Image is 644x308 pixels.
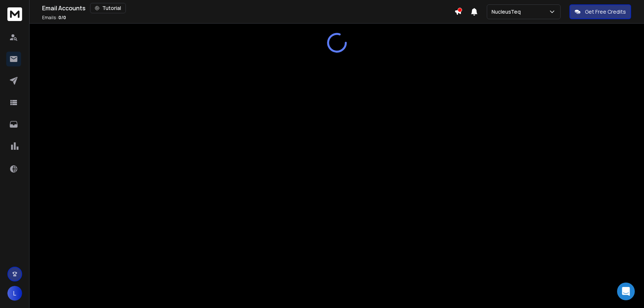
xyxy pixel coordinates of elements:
button: Tutorial [90,3,126,13]
p: NucleusTeq [492,8,524,15]
div: Email Accounts [42,3,454,13]
p: Get Free Credits [585,8,626,15]
button: Get Free Credits [569,4,631,19]
span: 0 / 0 [58,14,66,21]
div: Open Intercom Messenger [617,283,635,300]
p: Emails : [42,15,66,21]
button: L [7,286,22,301]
